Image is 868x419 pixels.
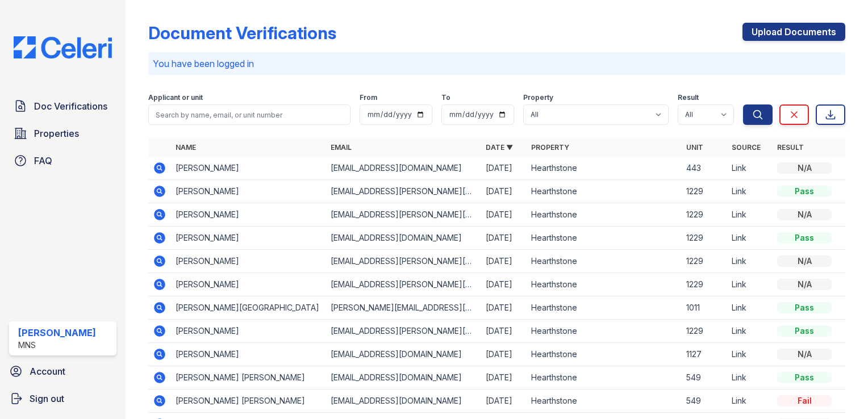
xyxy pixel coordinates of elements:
a: Account [5,360,121,383]
a: FAQ [9,149,116,172]
div: Pass [777,232,832,244]
td: 549 [682,366,727,389]
div: N/A [777,279,832,290]
a: Properties [9,122,116,145]
td: Hearthstone [527,157,682,180]
div: Pass [777,325,832,337]
td: 1229 [682,320,727,343]
td: [EMAIL_ADDRESS][DOMAIN_NAME] [326,389,481,413]
td: [PERSON_NAME] [171,157,326,180]
a: Upload Documents [742,23,845,41]
td: [PERSON_NAME] [171,250,326,273]
div: [PERSON_NAME] [18,326,96,340]
label: Property [523,93,553,102]
a: Result [777,143,804,152]
label: From [360,93,377,102]
span: FAQ [34,154,52,167]
div: N/A [777,255,832,267]
td: [EMAIL_ADDRESS][PERSON_NAME][DOMAIN_NAME] [326,273,481,296]
span: Doc Verifications [34,99,107,113]
td: [PERSON_NAME] [171,203,326,227]
td: 1127 [682,343,727,366]
div: N/A [777,349,832,360]
input: Search by name, email, or unit number [148,104,350,125]
td: Hearthstone [527,366,682,389]
td: Hearthstone [527,296,682,320]
td: [PERSON_NAME] [171,180,326,203]
td: [EMAIL_ADDRESS][DOMAIN_NAME] [326,366,481,389]
label: Applicant or unit [148,93,203,102]
td: [DATE] [481,180,527,203]
p: You have been logged in [153,57,841,70]
div: MNS [18,340,96,351]
td: [EMAIL_ADDRESS][PERSON_NAME][DOMAIN_NAME] [326,320,481,343]
td: [EMAIL_ADDRESS][DOMAIN_NAME] [326,343,481,366]
span: Properties [34,127,79,140]
div: N/A [777,209,832,220]
td: Link [727,250,773,273]
a: Sign out [5,387,121,410]
td: [PERSON_NAME][EMAIL_ADDRESS][DOMAIN_NAME] [326,296,481,320]
td: [DATE] [481,320,527,343]
a: Name [176,143,196,152]
label: Result [678,93,699,102]
a: Source [732,143,761,152]
span: Account [30,364,65,378]
td: [DATE] [481,296,527,320]
td: Hearthstone [527,343,682,366]
div: Fail [777,395,832,407]
td: 1229 [682,227,727,250]
td: [PERSON_NAME] [171,273,326,296]
td: 1229 [682,203,727,227]
a: Date ▼ [486,143,513,152]
td: 549 [682,389,727,413]
td: [PERSON_NAME] [PERSON_NAME] [171,366,326,389]
td: [DATE] [481,250,527,273]
a: Unit [686,143,703,152]
td: Link [727,203,773,227]
td: [DATE] [481,157,527,180]
td: Link [727,366,773,389]
td: [DATE] [481,227,527,250]
div: Pass [777,302,832,313]
div: N/A [777,162,832,174]
img: CE_Logo_Blue-a8612792a0a2168367f1c8372b55b34899dd931a85d93a1a3d3e32e68fde9ad4.png [5,36,121,58]
div: Document Verifications [148,23,336,43]
td: 1229 [682,250,727,273]
td: [PERSON_NAME] [171,320,326,343]
td: Link [727,320,773,343]
td: [DATE] [481,343,527,366]
label: To [441,93,450,102]
td: Hearthstone [527,389,682,413]
td: Hearthstone [527,273,682,296]
td: [PERSON_NAME] [171,343,326,366]
td: [DATE] [481,389,527,413]
a: Property [531,143,569,152]
td: [PERSON_NAME] [171,227,326,250]
div: Pass [777,372,832,383]
td: Hearthstone [527,320,682,343]
td: [EMAIL_ADDRESS][PERSON_NAME][DOMAIN_NAME] [326,203,481,227]
td: 1229 [682,180,727,203]
td: Hearthstone [527,203,682,227]
td: Link [727,227,773,250]
td: Link [727,343,773,366]
td: [PERSON_NAME][GEOGRAPHIC_DATA] [171,296,326,320]
td: 1011 [682,296,727,320]
td: [EMAIL_ADDRESS][PERSON_NAME][DOMAIN_NAME] [326,180,481,203]
td: [EMAIL_ADDRESS][PERSON_NAME][DOMAIN_NAME] [326,250,481,273]
td: [EMAIL_ADDRESS][DOMAIN_NAME] [326,227,481,250]
td: [DATE] [481,203,527,227]
td: Hearthstone [527,227,682,250]
a: Doc Verifications [9,95,116,118]
td: 443 [682,157,727,180]
td: Link [727,296,773,320]
a: Email [331,143,352,152]
td: Link [727,273,773,296]
td: Link [727,180,773,203]
td: [PERSON_NAME] [PERSON_NAME] [171,389,326,413]
td: [DATE] [481,366,527,389]
td: Link [727,389,773,413]
td: [EMAIL_ADDRESS][DOMAIN_NAME] [326,157,481,180]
